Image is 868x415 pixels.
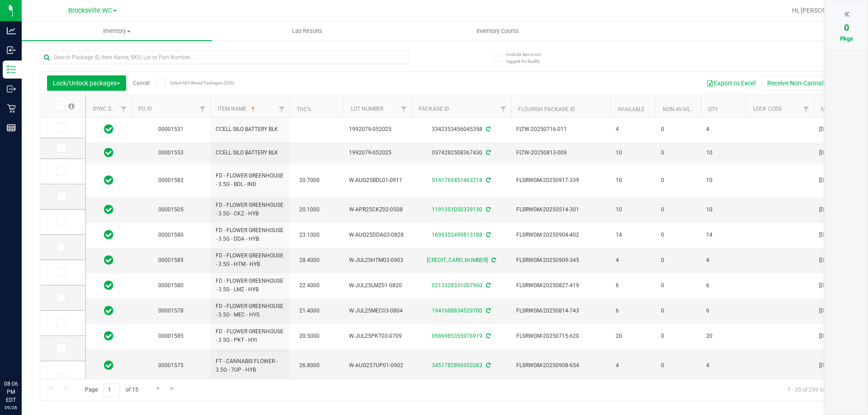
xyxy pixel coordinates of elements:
inline-svg: Outbound [7,84,16,93]
a: 00001505 [158,206,184,213]
span: 20 [706,332,741,340]
a: PO ID [138,106,152,112]
inline-svg: Analytics [7,26,16,35]
p: 09/26 [4,404,18,411]
span: 21.4000 [295,304,324,317]
span: W-APR25CKZ02-0508 [349,205,406,214]
a: Item Name [217,106,257,112]
span: FD - FLOWER GREENHOUSE - 3.5G - DDA - HYB [216,226,284,243]
span: W-AUG25BDL01-0911 [349,176,406,185]
span: Sync from Compliance System [485,308,491,314]
p: 08:06 PM EDT [4,380,18,404]
span: FD - FLOWER GREENHOUSE - 3.5G - LMZ - HYB [216,277,284,294]
span: 0 [661,332,695,340]
a: Qty [708,106,718,112]
span: 26.8000 [295,359,324,372]
a: Go to the last page [166,383,179,395]
span: 1992079-052025 [349,125,406,134]
span: 4 [706,125,741,134]
span: 6 [616,281,650,290]
span: 20 [616,332,650,340]
a: Inventory Counts [402,22,593,41]
span: Pkgs [840,35,853,42]
span: 4 [706,361,741,370]
a: 3451782896952083 [432,362,482,368]
inline-svg: Inbound [7,46,16,55]
span: FLSRWGM-20250917-339 [516,176,605,185]
span: In Sync [104,359,113,372]
span: FD - FLOWER GREENHOUSE - 3.5G - MEC - HYS [216,302,284,319]
span: 0 [661,361,695,370]
span: 0 [661,256,695,265]
a: 00001531 [158,126,184,132]
a: Lot Number [351,106,383,112]
div: 0374282508367430 [410,149,512,157]
span: 0 [661,281,695,290]
div: 3342353456045358 [410,125,512,134]
span: Select All Filtered Packages (299) [170,80,215,85]
span: Sync from Compliance System [485,126,491,132]
span: 6 [706,281,741,290]
iframe: Resource center [9,343,36,370]
span: 0 [661,307,695,315]
span: In Sync [104,203,113,216]
span: 4 [616,125,650,134]
a: Filter [274,102,289,117]
a: Filter [799,102,814,117]
span: 0 [661,231,695,239]
span: CCELL SILO BATTERY BLK [216,149,284,157]
span: CCELL SILO BATTERY BLK [216,125,284,134]
span: Sync from Compliance System [485,206,491,213]
inline-svg: Inventory [7,65,16,74]
span: 10 [616,205,650,214]
span: 10 [706,149,741,157]
a: Non-Available [663,106,703,112]
span: Page of 15 [77,383,146,397]
span: In Sync [104,304,113,317]
a: Filter [396,102,411,117]
a: Package ID [419,106,449,112]
span: In Sync [104,254,113,266]
span: 0 [661,125,695,134]
span: 6 [616,307,650,315]
span: 10 [706,205,741,214]
span: 20.7000 [295,174,324,187]
input: 1 [104,383,120,397]
span: Sync from Compliance System [485,232,491,238]
span: Sync from Compliance System [485,282,491,289]
a: 00001585 [158,333,184,339]
a: THC% [297,106,311,112]
button: Export to Excel [701,75,761,91]
span: 23.1000 [295,228,324,242]
span: Sync from Compliance System [485,177,491,183]
a: [CREDIT_CARD_NUMBER] [427,257,488,263]
a: Lab Results [212,22,402,41]
span: FLSRWGM-20250908-654 [516,361,605,370]
span: Sync from Compliance System [485,149,491,156]
span: 10 [616,149,650,157]
span: Inventory [22,27,212,35]
span: FD - FLOWER GREENHOUSE - 3.5G - CKZ - HYB [216,201,284,218]
a: 00001553 [158,149,184,156]
span: 4 [706,256,741,265]
span: Sync from Compliance System [485,333,491,339]
a: Cancel [133,80,150,86]
span: Lock/Unlock packages [53,79,120,87]
a: 00001582 [158,177,184,183]
span: 10 [616,176,650,185]
a: Flourish Package ID [518,106,575,112]
span: 4 [616,361,650,370]
span: In Sync [104,330,113,342]
span: FLTW-20250716-011 [516,125,605,134]
a: Sync Status [93,106,127,112]
a: Filter [496,102,511,117]
a: 1699352499813188 [432,232,482,238]
span: 0 [661,149,695,157]
span: 20.5000 [295,330,324,343]
span: 10 [706,176,741,185]
span: FLSRWGM-20250715-620 [516,332,605,340]
a: 1191351050339130 [432,206,482,213]
a: Filter [195,102,210,117]
span: FLTW-20250813-009 [516,149,605,157]
span: FD - FLOWER GREENHOUSE - 3.5G - PKT - HYI [216,327,284,345]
